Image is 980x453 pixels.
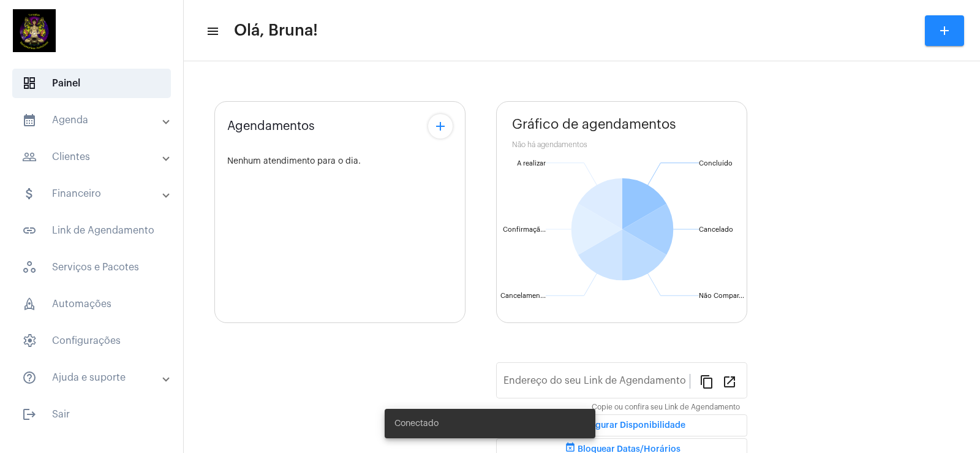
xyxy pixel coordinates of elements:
[699,160,733,167] text: Concluído
[22,297,37,311] span: sidenav icon
[699,374,714,389] mat-icon: content_copy
[22,186,164,201] mat-panel-title: Financeiro
[12,69,171,98] span: Painel
[12,216,171,245] span: Link de Agendamento
[22,223,37,238] mat-icon: sidenav icon
[22,370,164,385] mat-panel-title: Ajuda e suporte
[937,23,952,38] mat-icon: add
[12,289,171,319] span: Automações
[206,24,218,39] mat-icon: sidenav icon
[22,186,37,201] mat-icon: sidenav icon
[699,292,744,299] text: Não Compar...
[12,326,171,356] span: Configurações
[394,417,439,430] span: Conectado
[10,6,59,55] img: a40e7819-ba91-0a74-7327-be2763f5df61.jpeg
[558,421,685,430] span: Configurar Disponibilidade
[496,414,747,436] button: Configurar Disponibilidade
[22,260,37,275] span: sidenav icon
[7,179,183,208] mat-expansion-panel-header: sidenav iconFinanceiro
[227,157,453,166] div: Nenhum atendimento para o dia.
[7,142,183,172] mat-expansion-panel-header: sidenav iconClientes
[234,21,318,40] span: Olá, Bruna!
[503,226,546,234] text: Confirmaçã...
[7,105,183,135] mat-expansion-panel-header: sidenav iconAgenda
[12,400,171,429] span: Sair
[433,119,448,134] mat-icon: add
[500,292,546,299] text: Cancelamen...
[22,113,164,128] mat-panel-title: Agenda
[722,374,737,389] mat-icon: open_in_new
[22,76,37,91] span: sidenav icon
[22,150,164,164] mat-panel-title: Clientes
[699,226,733,233] text: Cancelado
[22,150,37,164] mat-icon: sidenav icon
[592,403,740,412] mat-hint: Copie ou confira seu Link de Agendamento
[7,363,183,392] mat-expansion-panel-header: sidenav iconAjuda e suporte
[517,160,546,167] text: A realizar
[12,253,171,282] span: Serviços e Pacotes
[227,120,315,133] span: Agendamentos
[22,113,37,128] mat-icon: sidenav icon
[22,333,37,348] span: sidenav icon
[503,378,690,389] input: Link
[512,117,676,132] span: Gráfico de agendamentos
[22,370,37,385] mat-icon: sidenav icon
[22,407,37,422] mat-icon: sidenav icon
